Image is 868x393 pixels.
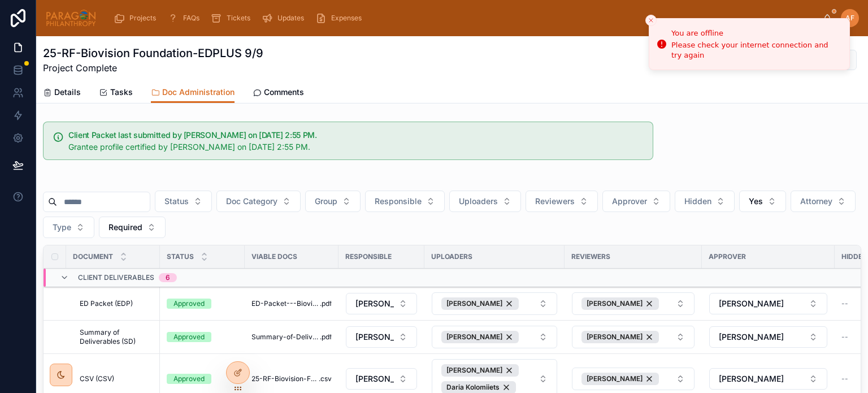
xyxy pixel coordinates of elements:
div: Grantee profile certified by Ash Froelich-MacMillan on 10/7/2025 2:55 PM. [68,141,635,153]
span: Details [54,87,81,98]
a: FAQs [164,8,207,28]
span: Doc Category [226,196,277,207]
span: Grantee profile certified by [PERSON_NAME] on [DATE] 2:55 PM. [68,142,310,152]
span: Attorney [800,196,832,207]
a: Select Button [571,367,695,391]
button: Select Button [43,217,94,238]
span: Status [164,196,189,207]
span: Required [108,222,142,233]
span: Reviewers [571,252,610,261]
span: [PERSON_NAME] [446,366,502,375]
button: Select Button [709,326,827,348]
span: .pdf [320,332,332,342]
button: Select Button [365,191,445,212]
span: [PERSON_NAME] [587,374,643,383]
span: ED-Packet---Biovision [251,299,320,308]
span: [PERSON_NAME] [446,299,502,308]
img: App logo [45,9,97,27]
button: Select Button [432,326,557,348]
a: Summary of Deliverables (SD) [80,328,153,346]
a: Projects [110,8,164,28]
span: Uploaders [459,196,498,207]
span: .csv [319,374,332,383]
span: Tickets [227,14,250,23]
a: 25-RF-Biovision-Foundation-EDPLUS-9-9.csv [251,374,332,383]
span: -- [841,299,848,308]
span: Client Deliverables [78,273,154,282]
a: Approved [167,332,238,342]
a: Tickets [207,8,258,28]
button: Select Button [572,292,695,315]
a: Select Button [345,292,418,315]
span: Approver [709,252,746,261]
button: Select Button [739,191,786,212]
span: AF [845,14,854,23]
span: Summary-of-Deliverables [251,332,320,342]
span: Approver [612,196,647,207]
a: Select Button [345,368,418,390]
button: Select Button [709,293,827,314]
span: Type [53,222,71,233]
span: Comments [264,87,304,98]
span: [PERSON_NAME] [587,332,643,342]
span: Hidden [841,252,867,261]
div: scrollable content [106,6,823,31]
a: Details [43,82,81,105]
span: Updates [277,14,304,23]
a: CSV (CSV) [80,374,153,383]
h1: 25-RF-Biovision Foundation-EDPLUS 9/9 [43,45,263,61]
span: [PERSON_NAME] [355,331,394,343]
span: Status [167,252,194,261]
span: [PERSON_NAME] [355,373,394,385]
span: ED Packet (EDP) [80,299,133,308]
button: Select Button [432,292,557,315]
button: Unselect 30 [441,331,519,343]
button: Select Button [346,293,417,314]
span: FAQs [183,14,199,23]
a: Select Button [345,326,418,348]
button: Select Button [709,368,827,390]
span: Projects [129,14,156,23]
span: Yes [749,196,763,207]
div: 6 [166,273,170,282]
button: Select Button [305,191,361,212]
span: Doc Administration [162,87,235,98]
button: Select Button [572,326,695,348]
span: [PERSON_NAME] [719,331,784,343]
a: Approved [167,299,238,309]
a: Select Button [709,292,828,315]
span: [PERSON_NAME] [355,298,394,309]
a: Approved [167,374,238,384]
button: Select Button [346,326,417,348]
span: [PERSON_NAME] [446,332,502,342]
a: Select Button [431,292,558,316]
button: Select Button [216,191,301,212]
button: Select Button [526,191,598,212]
span: Tasks [110,87,133,98]
span: Group [315,196,337,207]
button: Close toast [645,15,657,26]
button: Select Button [572,368,695,390]
span: 25-RF-Biovision-Foundation-EDPLUS-9-9 [251,374,319,383]
span: CSV (CSV) [80,374,114,383]
a: ED-Packet---Biovision.pdf [251,299,332,308]
span: Reviewers [535,196,575,207]
a: Select Button [709,326,828,348]
h5: Client Packet last submitted by Ash Froelich-MacMillan on 10/7/2025 2:55 PM. [68,131,635,139]
span: Daria Kolomiiets [446,383,500,392]
span: [PERSON_NAME] [587,299,643,308]
button: Unselect 30 [581,331,659,343]
span: -- [841,374,848,383]
span: Project Complete [43,61,263,75]
a: Tasks [99,82,133,105]
span: Document [73,252,113,261]
a: Select Button [431,325,558,349]
button: Unselect 30 [441,297,519,310]
button: Select Button [675,191,735,212]
button: Select Button [791,191,856,212]
span: Hidden [684,196,711,207]
span: Uploaders [431,252,472,261]
span: Viable Docs [251,252,297,261]
span: [PERSON_NAME] [719,298,784,309]
div: Please check your internet connection and try again [671,40,840,61]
